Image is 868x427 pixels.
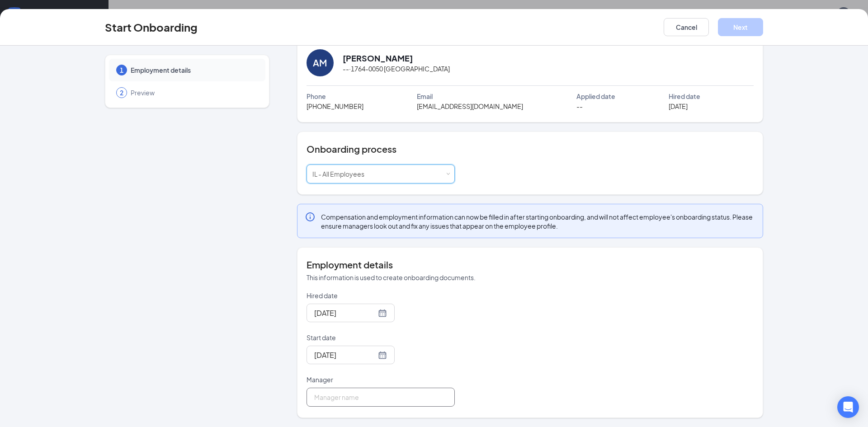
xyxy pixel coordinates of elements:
div: Open Intercom Messenger [837,396,859,418]
h4: Employment details [307,258,754,271]
button: Cancel [664,18,709,36]
span: 2 [120,88,123,97]
p: Start date [307,333,455,342]
span: [EMAIL_ADDRESS][DOMAIN_NAME] [417,101,523,111]
p: Hired date [307,291,455,300]
span: -- · 1764-0050 [GEOGRAPHIC_DATA] [343,64,450,74]
span: Hired date [669,91,700,101]
h3: Start Onboarding [105,19,198,35]
span: [DATE] [669,101,688,111]
p: Manager [307,375,455,384]
span: Email [417,91,433,101]
span: Preview [131,88,256,97]
h4: Onboarding process [307,143,754,155]
svg: Info [305,211,316,222]
div: AM [313,56,327,69]
input: Manager name [307,388,455,407]
span: Applied date [576,91,615,101]
input: Aug 26, 2025 [314,307,376,319]
p: This information is used to create onboarding documents. [307,273,754,282]
span: Employment details [131,66,256,75]
h2: [PERSON_NAME] [343,52,413,64]
span: -- [576,101,583,111]
span: 1 [120,66,123,75]
input: Aug 26, 2025 [314,349,376,361]
div: [object Object] [312,165,371,183]
span: IL - All Employees [312,170,364,178]
button: Next [718,18,763,36]
span: [PHONE_NUMBER] [307,101,363,111]
span: Compensation and employment information can now be filled in after starting onboarding, and will ... [321,212,755,230]
span: Phone [307,91,326,101]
